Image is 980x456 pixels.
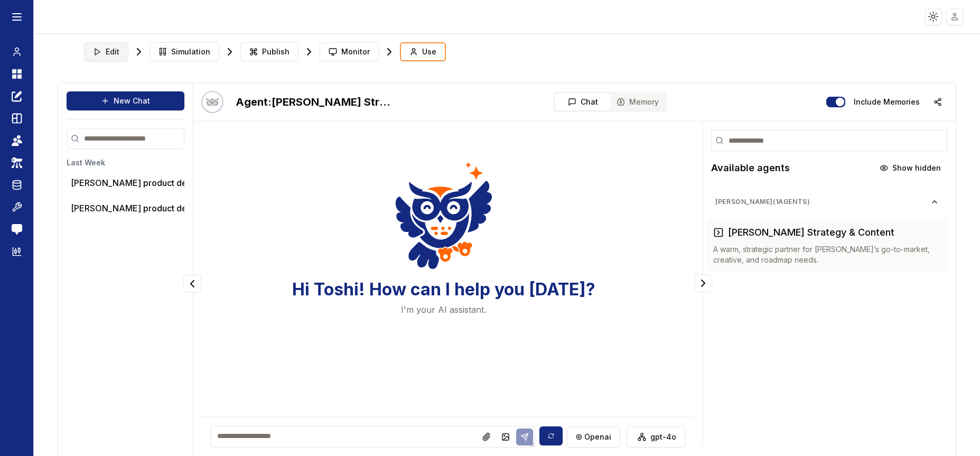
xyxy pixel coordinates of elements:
span: Chat [581,97,598,107]
img: Welcome Owl [395,160,492,272]
button: Collapse panel [694,274,712,292]
img: feedback [12,224,22,235]
span: Use [422,46,436,57]
h3: Hi Toshi! How can I help you [DATE]? [292,280,595,299]
span: Show hidden [892,163,941,173]
span: Memory [629,97,659,107]
button: [PERSON_NAME](1agents) [707,193,947,210]
span: Monitor [341,46,370,57]
button: gpt-4o [627,426,685,448]
h2: Lissa Strategy & Content [236,95,394,109]
img: placeholder-user.jpg [947,9,963,24]
p: I'm your AI assistant. [401,303,486,316]
p: A warm, strategic partner for [PERSON_NAME]’s go-to-market, creative, and roadmap needs. [713,244,941,265]
button: Simulation [150,42,219,61]
button: Show hidden [873,160,947,176]
button: Collapse panel [183,275,201,293]
h3: Last Week [67,157,214,168]
span: Simulation [171,46,210,57]
span: [PERSON_NAME] ( 1 agents) [715,198,930,206]
button: Edit [84,42,128,61]
span: Edit [106,46,119,57]
button: Sync model selection with the edit page [539,426,563,445]
h2: Available agents [711,161,790,175]
button: openai [567,426,620,448]
img: Bot [202,91,223,113]
span: openai [584,432,611,442]
button: Use [400,42,446,61]
button: [PERSON_NAME] product des... [71,176,198,189]
button: Include memories in the messages below [826,97,845,107]
label: Include memories in the messages below [854,98,920,106]
button: Publish [240,42,298,61]
button: Talk with Hootie [202,91,223,113]
button: [PERSON_NAME] product des... [71,202,198,215]
span: gpt-4o [650,432,676,442]
button: Monitor [320,42,379,61]
span: Publish [262,46,290,57]
button: New Chat [67,91,184,110]
h3: [PERSON_NAME] Strategy & Content [728,225,894,240]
